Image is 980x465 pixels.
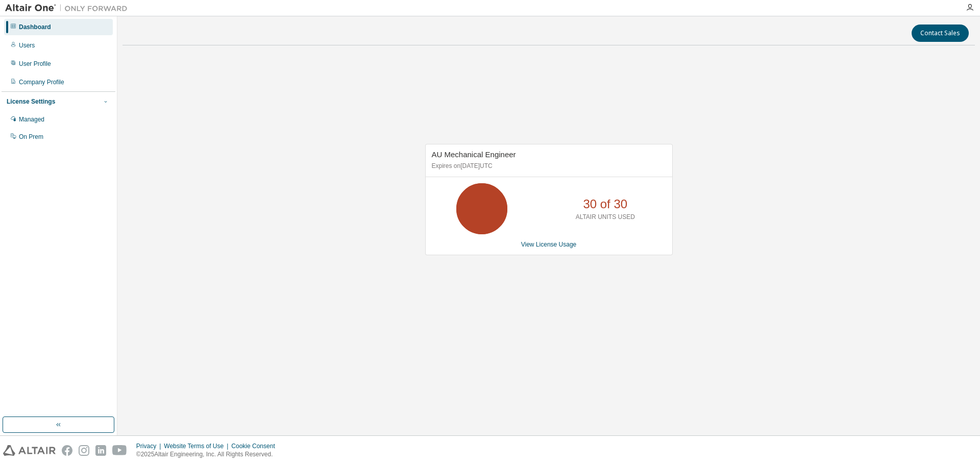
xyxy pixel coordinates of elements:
img: linkedin.svg [95,445,106,456]
p: © 2025 Altair Engineering, Inc. All Rights Reserved. [136,450,281,459]
div: Users [19,41,35,50]
p: Expires on [DATE] UTC [432,162,664,170]
a: View License Usage [521,241,577,248]
button: Contact Sales [912,25,969,42]
div: On Prem [19,133,43,141]
p: ALTAIR UNITS USED [576,213,635,222]
img: youtube.svg [112,445,127,456]
div: Cookie Consent [231,442,281,450]
span: AU Mechanical Engineer [432,150,516,159]
div: License Settings [7,97,55,106]
img: facebook.svg [62,445,72,456]
p: 30 of 30 [583,195,627,213]
img: instagram.svg [79,445,89,456]
div: Managed [19,115,44,124]
div: Company Profile [19,78,64,86]
div: User Profile [19,60,51,68]
div: Website Terms of Use [164,442,231,450]
div: Dashboard [19,23,51,31]
div: Privacy [136,442,164,450]
img: altair_logo.svg [3,445,56,456]
img: Altair One [5,3,133,13]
